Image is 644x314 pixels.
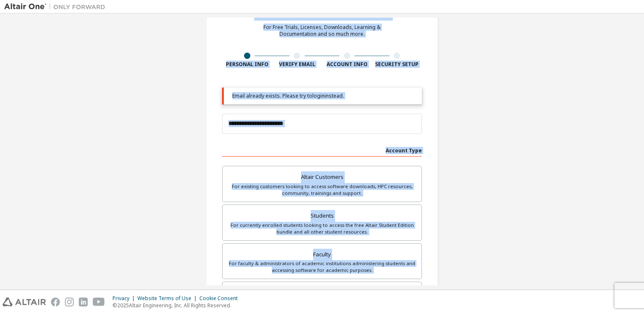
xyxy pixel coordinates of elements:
div: For currently enrolled students looking to access the free Altair Student Edition bundle and all ... [228,222,416,235]
img: facebook.svg [51,298,60,306]
img: altair_logo.svg [3,298,46,306]
div: For existing customers looking to access software downloads, HPC resources, community, trainings ... [228,183,416,197]
div: Personal Info [222,61,272,68]
div: Faculty [228,249,416,261]
div: Altair Customers [228,171,416,183]
a: login [312,92,325,99]
p: © 2025 Altair Engineering, Inc. All Rights Reserved. [113,302,243,309]
div: For Free Trials, Licenses, Downloads, Learning & Documentation and so much more. [263,24,381,37]
div: Security Setup [372,61,422,68]
div: Privacy [113,295,137,302]
img: Altair One [4,3,110,11]
div: Website Terms of Use [137,295,199,302]
div: Create an Altair One Account [254,9,390,19]
img: instagram.svg [65,298,74,306]
div: Students [228,210,416,222]
div: Cookie Consent [199,295,243,302]
img: youtube.svg [93,298,105,306]
img: linkedin.svg [79,298,88,306]
div: Account Info [322,61,372,68]
div: For faculty & administrators of academic institutions administering students and accessing softwa... [228,260,416,274]
div: Email already exists. Please try to instead. [232,93,415,99]
div: Verify Email [272,61,322,68]
div: Account Type [222,143,422,157]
